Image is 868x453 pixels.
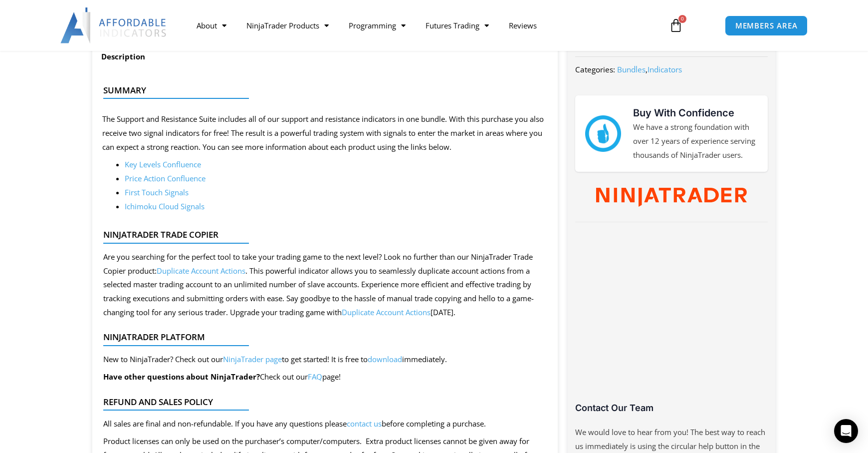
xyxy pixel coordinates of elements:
[103,332,539,342] h4: NinjaTrader Platform
[187,14,236,37] a: About
[103,85,539,95] h4: Summary
[125,173,206,183] a: Price Action Confluence
[103,372,260,382] b: Have other questions about NinjaTrader?
[617,64,682,74] span: ,
[735,22,798,29] span: MEMBERS AREA
[125,187,189,197] a: First Touch Signals
[187,14,657,37] nav: Menu
[499,14,547,37] a: Reviews
[157,266,245,276] a: Duplicate Account Actions
[103,370,447,384] p: Check out our page!
[223,354,282,364] a: NinjaTrader page
[834,419,858,443] div: Open Intercom Messenger
[648,64,682,74] a: Indicators
[60,7,168,43] img: LogoAI | Affordable Indicators – NinjaTrader
[596,188,746,207] img: NinjaTrader Wordmark color RGB | Affordable Indicators – NinjaTrader
[654,11,698,40] a: 0
[92,47,154,66] a: Description
[416,14,499,37] a: Futures Trading
[342,307,431,317] a: Duplicate Account Actions
[575,235,768,410] iframe: Customer reviews powered by Trustpilot
[103,230,539,240] h4: NinjaTrader Trade Copier
[575,402,768,414] h3: Contact Our Team
[617,64,646,74] a: Bundles
[633,120,758,162] p: We have a strong foundation with over 12 years of experience serving thousands of NinjaTrader users.
[368,354,402,364] a: download
[347,419,382,429] a: contact us
[125,159,201,169] a: Key Levels Confluence
[633,105,758,120] h3: Buy With Confidence
[678,15,686,23] span: 0
[103,419,347,429] span: All sales are final and non-refundable. If you have any questions please
[308,372,322,382] a: FAQ
[725,15,808,36] a: MEMBERS AREA
[103,397,539,407] h4: Refund and Sales Policy
[103,250,539,320] div: Are you searching for the perfect tool to take your trading game to the next level? Look no furth...
[575,64,615,74] span: Categories:
[236,14,339,37] a: NinjaTrader Products
[125,201,205,211] a: Ichimoku Cloud Signals
[102,112,548,154] p: The Support and Resistance Suite includes all of our support and resistance indicators in one bun...
[382,419,486,429] span: before completing a purchase.
[339,14,416,37] a: Programming
[103,353,447,367] p: New to NinjaTrader? Check out our to get started! It is free to immediately.
[585,115,621,151] img: mark thumbs good 43913 | Affordable Indicators – NinjaTrader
